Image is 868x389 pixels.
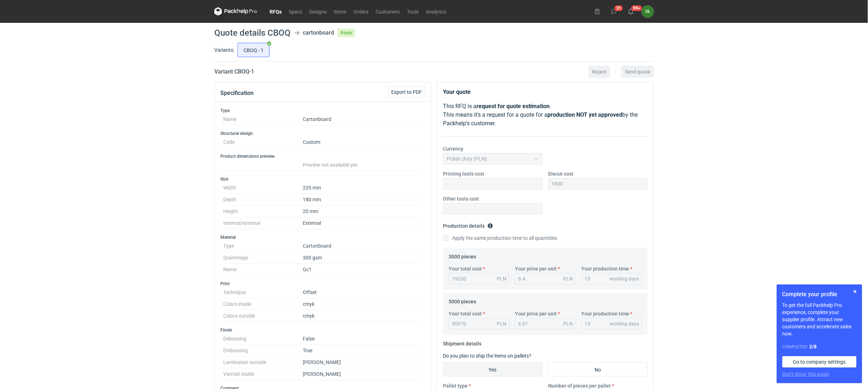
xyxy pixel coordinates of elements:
[443,102,648,128] p: This RFQ is a . This means it's a request for a quote for a by the Packhelp's customer.
[403,7,422,16] a: Tools
[303,206,422,217] dd: 20 mm
[782,343,857,350] div: Completed:
[303,310,422,322] dd: cmyk
[220,153,425,159] h3: Product dimensions preview
[223,252,303,264] dt: Grammage
[223,357,303,368] dt: Lamination outside
[443,89,471,95] strong: Your quote
[449,251,476,259] legend: 3000 pieces
[497,320,506,327] div: PLN
[372,7,403,16] a: Customers
[449,310,482,317] label: Your total cost
[220,281,425,287] h3: Print
[350,7,372,16] a: Orders
[609,275,639,282] div: working days
[592,69,607,74] span: Reject
[220,176,425,182] h3: Size
[223,182,303,194] dt: Width
[220,108,425,113] h3: Type
[303,345,422,357] dd: True
[388,86,425,98] button: Export to PDF
[223,194,303,206] dt: Depth
[306,7,330,16] a: Designs
[303,252,422,264] dd: 300 gsm
[223,298,303,310] dt: Colors inside
[220,85,254,102] button: Specification
[303,217,422,229] dd: External
[303,240,422,252] dd: Cartonboard
[563,320,573,327] div: PLN
[581,310,629,317] label: Your production time
[303,264,422,276] dd: Gc1
[303,333,422,345] dd: False
[622,66,654,77] button: Send quote
[303,182,422,194] dd: 235 mm
[223,217,303,229] dt: Internal/external
[443,145,463,152] label: Currency
[782,356,857,368] a: Go to company settings
[589,66,610,77] button: Reject
[608,6,620,17] button: 31
[547,111,622,118] strong: production NOT yet approved
[782,302,857,337] p: To get the full Packhelp Pro experience, complete your supplier profile. Attract new customers an...
[443,338,481,347] legend: Shipment details
[581,265,629,272] label: Your production time
[642,6,654,17] div: Olga Łopatowicz
[214,7,257,16] svg: Packhelp Pro
[220,327,425,333] h3: Finish
[625,69,650,74] span: Send quote
[391,90,422,95] span: Export to PDF
[223,136,303,148] dt: Code
[303,357,422,368] dd: [PERSON_NAME]
[449,265,482,272] label: Your total cost
[303,136,422,148] dd: Custom
[303,298,422,310] dd: cmyk
[609,320,639,327] div: working days
[782,370,830,378] button: Don’t show this again
[443,234,557,242] label: Apply the same production time to all quantities
[220,234,425,240] h3: Material
[223,264,303,276] dt: Name
[223,368,303,380] dt: Varnish inside
[303,113,422,125] dd: Cartonboard
[303,194,422,206] dd: 180 mm
[443,170,484,177] label: Printing tools cost
[303,287,422,298] dd: Offset
[642,6,654,17] button: OŁ
[548,170,573,177] label: Diecut cost
[214,67,254,76] h2: Variant CBOQ - 1
[214,46,234,54] label: Variants:
[515,310,557,317] label: Your price per unit
[238,43,270,57] label: CBOQ - 1
[303,368,422,380] dd: [PERSON_NAME]
[214,29,291,37] h1: Quote details CBOQ
[443,195,479,202] label: Other tools cost
[223,113,303,125] dt: Name
[497,275,506,282] div: PLN
[266,7,285,16] a: RFQs
[563,275,573,282] div: PLN
[223,333,303,345] dt: Debossing
[515,265,557,272] label: Your price per unit
[625,6,637,17] button: 99+
[223,240,303,252] dt: Type
[223,310,303,322] dt: Colors outside
[782,290,857,299] h1: Complete your profile
[223,345,303,357] dt: Embossing
[443,220,493,229] legend: Production details
[223,206,303,217] dt: Height
[223,287,303,298] dt: Technique
[810,344,817,349] strong: 2 / 8
[476,103,550,110] strong: request for quote estimation
[303,162,359,168] span: Preview not available yet.
[443,353,531,359] label: Do you plan to ship the items on pallets?
[220,131,425,136] h3: Structural design
[449,296,476,304] legend: 5000 pieces
[851,287,859,296] button: Skip for now
[285,7,306,16] a: Specs
[303,29,334,37] div: cartonboard
[422,7,450,16] a: Analytics
[330,7,350,16] a: Items
[338,29,355,37] span: Ready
